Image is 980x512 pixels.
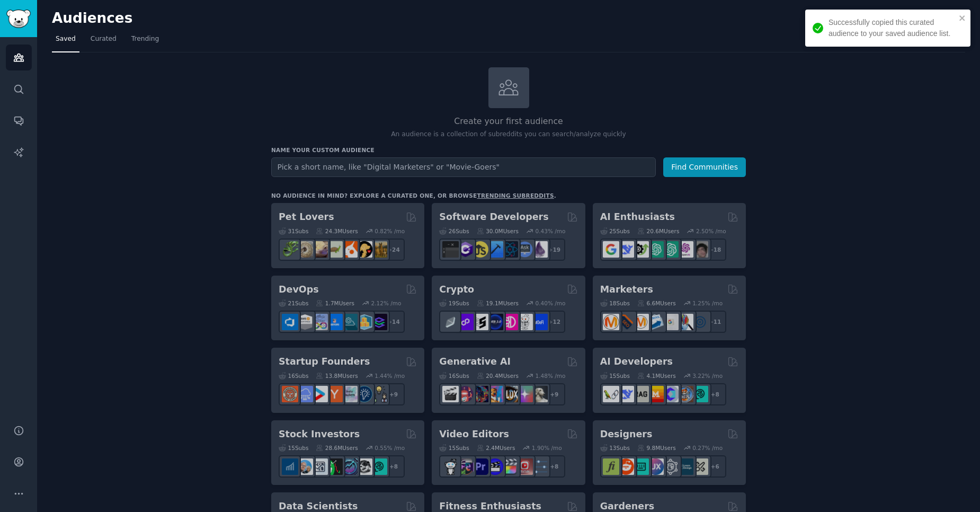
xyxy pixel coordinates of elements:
[828,17,956,39] div: Successfully copied this curated audience to your saved audience list.
[663,157,746,177] button: Find Communities
[56,34,76,44] span: Saved
[271,115,746,128] h2: Create your first audience
[6,10,31,28] img: GummySearch logo
[959,14,966,22] button: close
[271,130,746,139] p: An audience is a collection of subreddits you can search/analyze quickly
[271,157,656,177] input: Pick a short name, like "Digital Marketers" or "Movie-Goers"
[477,192,554,199] a: trending subreddits
[131,34,159,44] span: Trending
[87,31,120,52] a: Curated
[271,146,746,154] h3: Name your custom audience
[52,31,79,52] a: Saved
[271,192,556,199] div: No audience in mind? Explore a curated one, or browse .
[91,34,117,44] span: Curated
[128,31,163,52] a: Trending
[52,10,879,27] h2: Audiences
